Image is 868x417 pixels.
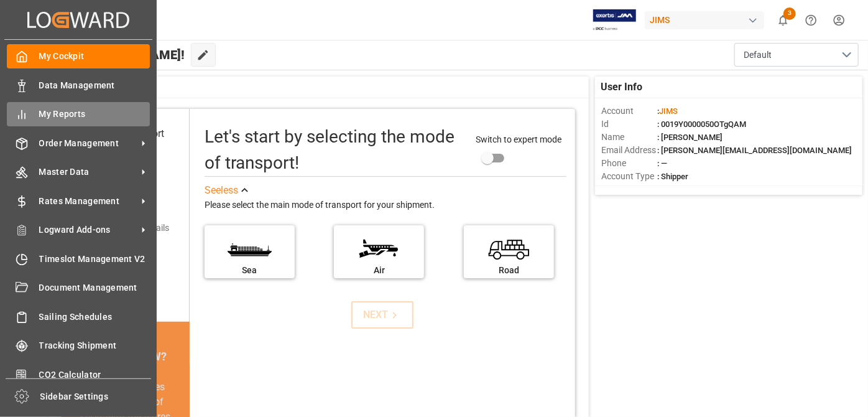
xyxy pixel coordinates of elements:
span: Name [601,131,657,144]
span: Id [601,118,657,131]
span: : [PERSON_NAME][EMAIL_ADDRESS][DOMAIN_NAME] [657,146,852,155]
span: Rates Management [39,195,137,208]
a: CO2 Calculator [7,362,150,387]
a: Timeslot Management V2 [7,246,150,271]
span: 3 [783,7,796,20]
button: Help Center [797,6,825,34]
span: Hello [PERSON_NAME]! [51,43,185,67]
span: Logward Add-ons [39,223,137,237]
span: : [657,106,678,116]
div: Road [470,264,548,277]
a: Sailing Schedules [7,304,150,329]
span: : 0019Y0000050OTgQAM [657,119,746,129]
button: open menu [734,43,859,67]
a: My Reports [7,102,150,126]
a: My Cockpit [7,44,150,68]
div: Sea [211,264,289,277]
span: : Shipper [657,172,688,181]
div: Air [340,264,418,277]
span: Account [601,105,657,118]
div: See less [205,183,238,198]
span: Tracking Shipment [39,339,150,352]
span: Order Management [39,137,137,150]
span: Phone [601,157,657,170]
button: NEXT [351,301,413,329]
span: Email Address [601,144,657,157]
button: show 3 new notifications [769,6,797,34]
div: Let's start by selecting the mode of transport! [205,124,463,176]
span: Switch to expert mode [476,134,561,144]
img: Exertis%20JAM%20-%20Email%20Logo.jpg_1722504956.jpg [593,9,636,31]
a: Document Management [7,276,150,300]
div: JIMS [645,11,764,29]
span: My Reports [39,108,150,121]
span: Account Type [601,170,657,183]
div: Please select the main mode of transport for your shipment. [205,198,566,213]
span: Sailing Schedules [39,311,150,324]
span: User Info [601,80,643,95]
span: Timeslot Management V2 [39,253,150,266]
span: : — [657,159,667,168]
span: Default [744,49,772,62]
span: Data Management [39,79,150,92]
span: Document Management [39,281,150,294]
div: NEXT [363,307,401,322]
span: My Cockpit [39,50,150,63]
button: JIMS [645,8,769,32]
span: CO2 Calculator [39,368,150,382]
a: Tracking Shipment [7,334,150,358]
span: JIMS [659,106,678,116]
a: Data Management [7,73,150,97]
span: Master Data [39,166,137,179]
div: Add shipping details [91,222,169,235]
span: : [PERSON_NAME] [657,133,723,142]
span: Sidebar Settings [40,390,152,403]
